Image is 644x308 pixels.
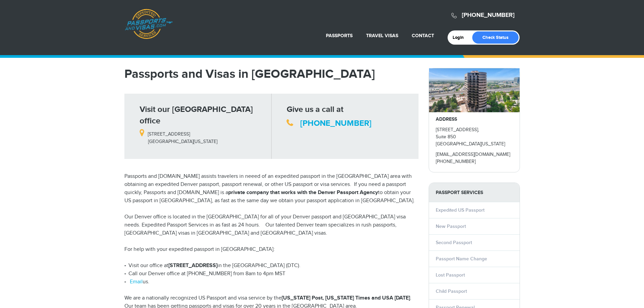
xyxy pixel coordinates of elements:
strong: Give us a call at [287,104,343,114]
p: [STREET_ADDRESS] [GEOGRAPHIC_DATA][US_STATE] [140,127,266,145]
strong: [STREET_ADDRESS] [168,262,217,269]
a: [EMAIL_ADDRESS][DOMAIN_NAME] [436,152,510,157]
p: Passports and [DOMAIN_NAME] assists travelers in neeed of an expedited passport in the [GEOGRAPHI... [124,172,419,205]
a: Login [453,35,469,40]
p: For help with your expedited passport in [GEOGRAPHIC_DATA]: [124,245,419,254]
strong: Visit our [GEOGRAPHIC_DATA] office [140,104,253,126]
a: Contact [412,33,434,39]
a: [PHONE_NUMBER] [462,11,515,19]
strong: ADDRESS [436,116,457,122]
strong: PASSPORT SERVICES [429,183,520,202]
p: Our Denver office is located in the [GEOGRAPHIC_DATA] for all of your Denver passport and [GEOGRA... [124,213,419,237]
img: passportsandvisas_denver_5251_dtc_parkway_-_28de80_-_029b8f063c7946511503b0bb3931d518761db640.jpg [429,68,520,112]
h1: Passports and Visas in [GEOGRAPHIC_DATA] [124,68,419,80]
strong: [US_STATE] Post, [US_STATE] Times and USA [DATE] [282,295,410,301]
a: Second Passport [436,240,472,245]
a: [PHONE_NUMBER] [300,118,372,128]
a: Passport Name Change [436,256,487,262]
a: Expedited US Passport [436,207,484,213]
a: Passports & [DOMAIN_NAME] [125,9,173,39]
a: Child Passport [436,288,467,294]
a: New Passport [436,223,466,229]
p: [STREET_ADDRESS], Suite 850 [GEOGRAPHIC_DATA][US_STATE] [436,126,513,148]
a: Email [130,279,143,285]
li: Visit our office at in the [GEOGRAPHIC_DATA] (DTC). [124,262,419,270]
li: us. [124,278,419,286]
a: Travel Visas [366,33,398,39]
p: [PHONE_NUMBER] [436,158,513,165]
strong: private company that works with the Denver Passport Agency [228,189,378,196]
li: Call our Denver office at [PHONE_NUMBER] from 8am to 4pm MST [124,270,419,278]
a: Passports [326,33,353,39]
a: Check Status [472,31,519,44]
a: Lost Passport [436,272,465,278]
